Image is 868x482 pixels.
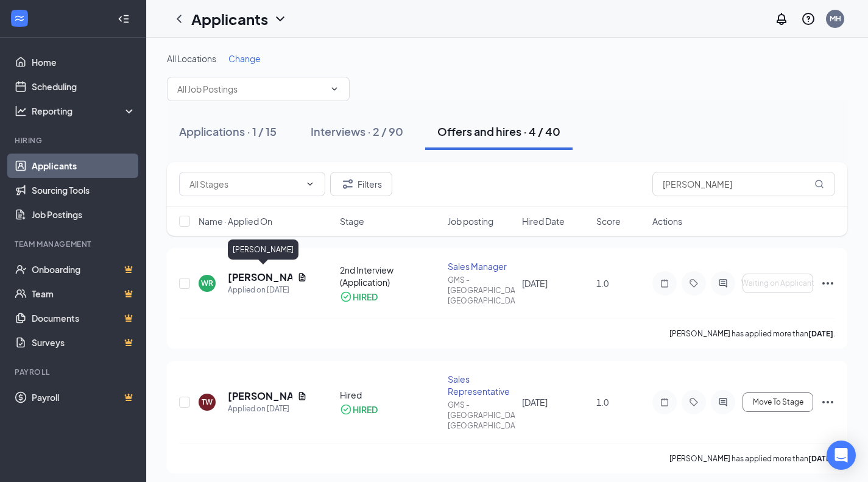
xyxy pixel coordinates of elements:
span: 1.0 [596,278,609,289]
div: TW [202,397,213,407]
span: [DATE] [522,397,548,408]
button: Waiting on Applicant [743,274,813,293]
b: [DATE] [808,329,833,338]
input: All Job Postings [177,82,325,96]
svg: Collapse [118,13,130,25]
span: Move To Stage [753,398,803,406]
div: MH [830,13,841,24]
span: Score [596,215,621,227]
button: Move To Stage [743,392,813,412]
p: [PERSON_NAME] has applied more than . [669,453,835,464]
span: Name · Applied On [199,215,272,227]
div: Hiring [15,135,133,146]
svg: Notifications [774,12,789,26]
div: WR [201,278,213,288]
div: Sales Representative [448,373,515,397]
a: TeamCrown [32,282,136,306]
div: GMS - [GEOGRAPHIC_DATA], [GEOGRAPHIC_DATA] [448,275,515,306]
div: Reporting [32,105,136,117]
svg: Ellipses [820,276,835,291]
svg: ActiveChat [716,397,730,407]
span: 1.0 [596,397,609,408]
input: All Stages [189,177,300,191]
div: Open Intercom Messenger [827,441,856,470]
a: PayrollCrown [32,385,136,409]
span: Waiting on Applicant [741,279,814,288]
svg: Document [297,272,307,282]
a: Job Postings [32,202,136,227]
div: Team Management [15,239,133,249]
input: Search in offers and hires [652,172,835,196]
div: Applications · 1 / 15 [179,124,277,139]
a: Scheduling [32,74,136,99]
b: [DATE] [808,454,833,463]
span: [DATE] [522,278,548,289]
h5: [PERSON_NAME] [228,389,292,403]
div: Offers and hires · 4 / 40 [437,124,560,139]
div: HIRED [353,291,378,303]
a: OnboardingCrown [32,257,136,282]
span: All Locations [167,53,216,64]
div: Applied on [DATE] [228,284,307,296]
svg: Tag [686,397,701,407]
svg: ChevronDown [330,84,339,94]
svg: QuestionInfo [801,12,816,26]
svg: Document [297,391,307,401]
div: Payroll [15,367,133,377]
svg: ChevronDown [305,179,315,189]
svg: MagnifyingGlass [814,179,824,189]
div: [PERSON_NAME] [228,239,298,260]
div: 2nd Interview (Application) [340,264,440,288]
a: Home [32,50,136,74]
svg: WorkstreamLogo [13,12,26,24]
h5: [PERSON_NAME] [228,271,292,284]
div: Hired [340,389,440,401]
svg: Note [657,397,672,407]
p: [PERSON_NAME] has applied more than . [669,328,835,339]
button: Filter Filters [330,172,392,196]
svg: ActiveChat [716,278,730,288]
a: DocumentsCrown [32,306,136,330]
div: Sales Manager [448,260,515,272]
span: Actions [652,215,682,227]
svg: ChevronDown [273,12,288,26]
svg: Ellipses [820,395,835,409]
svg: Analysis [15,105,27,117]
div: Applied on [DATE] [228,403,307,415]
svg: ChevronLeft [172,12,186,26]
svg: Note [657,278,672,288]
div: GMS - [GEOGRAPHIC_DATA], [GEOGRAPHIC_DATA] [448,400,515,431]
svg: Filter [340,177,355,191]
a: Sourcing Tools [32,178,136,202]
svg: CheckmarkCircle [340,403,352,416]
span: Hired Date [522,215,565,227]
span: Change [228,53,261,64]
a: Applicants [32,154,136,178]
span: Job posting [448,215,493,227]
svg: Tag [686,278,701,288]
a: SurveysCrown [32,330,136,355]
h1: Applicants [191,9,268,29]
svg: CheckmarkCircle [340,291,352,303]
span: Stage [340,215,364,227]
div: Interviews · 2 / 90 [311,124,403,139]
div: HIRED [353,403,378,416]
